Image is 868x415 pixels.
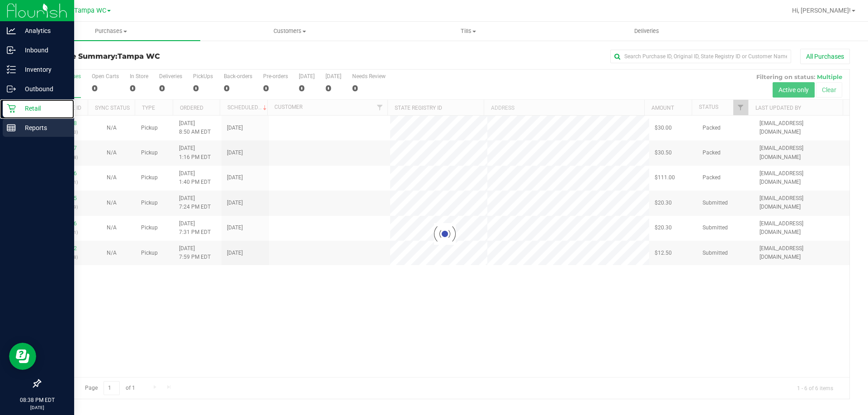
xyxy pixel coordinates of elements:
span: Hi, [PERSON_NAME]! [792,7,851,14]
inline-svg: Outbound [7,84,16,93]
span: Customers [201,27,378,35]
inline-svg: Analytics [7,26,16,35]
p: Inbound [16,45,70,56]
inline-svg: Retail [7,104,16,113]
h3: Purchase Summary: [40,52,310,61]
p: [DATE] [4,404,70,411]
inline-svg: Inbound [7,46,16,55]
p: Inventory [16,64,70,75]
p: Outbound [16,84,70,94]
inline-svg: Inventory [7,65,16,74]
inline-svg: Reports [7,123,16,132]
a: Purchases [22,22,200,41]
span: Tampa WC [74,7,106,14]
span: Deliveries [622,27,671,35]
input: Search Purchase ID, Original ID, State Registry ID or Customer Name... [610,50,791,63]
span: Purchases [22,27,200,35]
button: All Purchases [800,49,850,64]
p: Analytics [16,25,70,36]
p: Retail [16,103,70,114]
a: Tills [379,22,557,41]
p: 08:38 PM EDT [4,396,70,404]
iframe: Resource center [9,343,36,370]
p: Reports [16,122,70,133]
span: Tills [379,27,557,35]
a: Deliveries [557,22,736,41]
span: Tampa WC [118,52,160,61]
a: Customers [200,22,379,41]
